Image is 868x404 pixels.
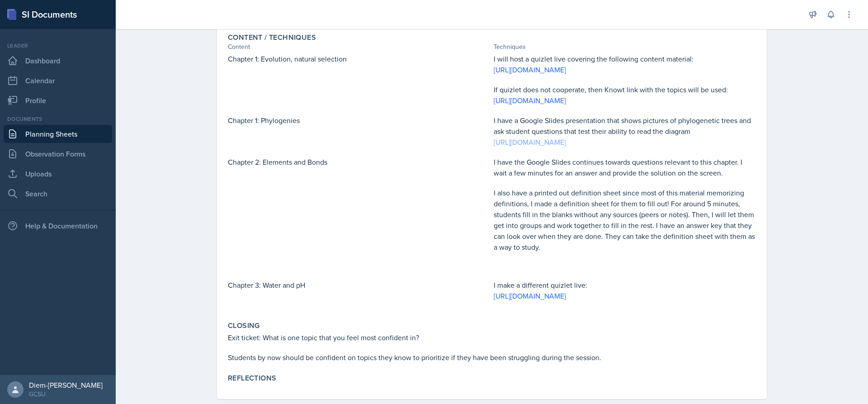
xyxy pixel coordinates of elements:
[494,280,756,290] p: I make a different quizlet live:
[4,165,112,183] a: Uploads
[494,137,566,147] a: [URL][DOMAIN_NAME]
[4,115,112,123] div: Documents
[228,157,490,167] p: Chapter 2: Elements and Bonds
[494,95,566,105] a: [URL][DOMAIN_NAME]
[494,291,566,301] a: [URL][DOMAIN_NAME]
[228,33,316,42] label: Content / Techniques
[228,321,260,330] label: Closing
[4,217,112,235] div: Help & Documentation
[494,42,756,52] div: Techniques
[494,84,756,95] p: If quizlet does not cooperate, then Knowt link with the topics will be used:
[228,53,490,64] p: Chapter 1: Evolution, natural selection
[4,42,112,50] div: Leader
[29,380,103,390] div: Diem-[PERSON_NAME]
[494,115,756,137] p: I have a Google Slides presentation that shows pictures of phylogenetic trees and ask student que...
[228,280,490,290] p: Chapter 3: Water and pH
[4,71,112,90] a: Calendar
[4,145,112,163] a: Observation Forms
[4,91,112,109] a: Profile
[228,115,490,126] p: Chapter 1: Phylogenies
[228,352,756,363] p: Students by now should be confident on topics they know to prioritize if they have been strugglin...
[29,390,103,399] div: GCSU
[228,42,490,52] div: Content
[494,157,756,178] p: I have the Google Slides continues towards questions relevant to this chapter. I wait a few minut...
[494,65,566,75] a: [URL][DOMAIN_NAME]
[494,187,756,252] p: I also have a printed out definition sheet since most of this material memorizing definitions, I ...
[228,332,756,343] p: Exit ticket: What is one topic that you feel most confident in?
[4,185,112,203] a: Search
[494,53,756,64] p: I will host a quizlet live covering the following content material:
[228,374,276,383] label: Reflections
[4,52,112,70] a: Dashboard
[4,125,112,143] a: Planning Sheets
